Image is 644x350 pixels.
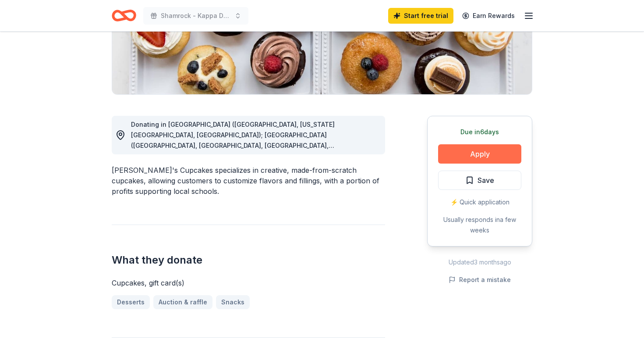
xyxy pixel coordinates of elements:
span: Save [478,175,494,186]
a: Snacks [216,295,250,309]
div: Updated 3 months ago [427,257,532,268]
a: Desserts [112,295,150,309]
button: Report a mistake [449,275,511,285]
span: Donating in [GEOGRAPHIC_DATA] ([GEOGRAPHIC_DATA], [US_STATE][GEOGRAPHIC_DATA], [GEOGRAPHIC_DATA])... [131,121,377,202]
a: Start free trial [388,8,453,24]
button: Save [438,171,521,190]
button: Shamrock - Kappa Delta Sorortiy [143,7,248,25]
div: ⚡️ Quick application [438,197,521,207]
a: Auction & raffle [153,295,212,309]
div: Cupcakes, gift card(s) [112,278,385,288]
button: Apply [438,144,521,164]
span: Shamrock - Kappa Delta Sorortiy [161,11,231,21]
h2: What they donate [112,253,385,267]
a: Home [112,5,136,26]
a: Earn Rewards [457,8,520,24]
div: Due in 6 days [438,127,521,137]
div: [PERSON_NAME]'s Cupcakes specializes in creative, made-from-scratch cupcakes, allowing customers ... [112,165,385,196]
div: Usually responds in a few weeks [438,214,521,236]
